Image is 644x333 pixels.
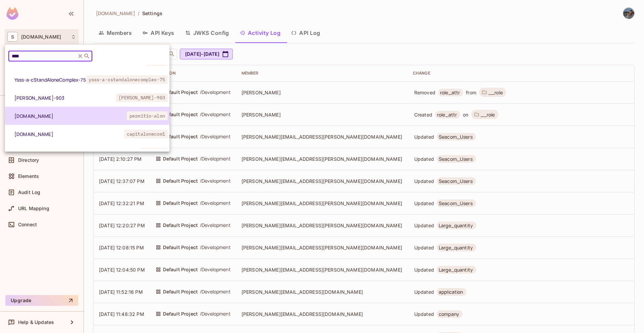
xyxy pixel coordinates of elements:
span: capitalonecom1 [124,130,168,138]
span: Ysss-a-cStandAloneComplex-75 [14,77,86,83]
span: [PERSON_NAME]-903 [14,95,116,101]
span: [DOMAIN_NAME] [14,131,124,137]
span: alon-787 [141,148,168,156]
span: ysss-a-cstandalonecomplex-75 [86,75,168,84]
span: permitio-alon [127,111,168,120]
span: [DOMAIN_NAME] [14,113,127,119]
span: [PERSON_NAME]-903 [116,93,168,102]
